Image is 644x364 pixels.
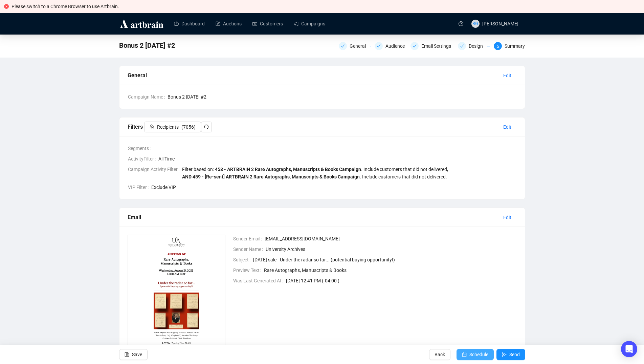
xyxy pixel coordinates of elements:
span: RG [472,20,478,27]
span: save [125,352,129,357]
img: logo [119,18,164,29]
div: General [350,42,370,50]
span: team [150,124,154,129]
span: Save [132,345,142,364]
span: Bonus 2 [DATE] #2 [168,93,517,101]
button: Edit [498,212,517,223]
span: 5 [497,44,499,49]
button: Edit [498,70,517,81]
span: University Archives [266,245,517,253]
span: VIP Filter [128,184,151,191]
button: Send [496,349,525,360]
span: [EMAIL_ADDRESS][DOMAIN_NAME] [265,235,517,242]
span: calendar [462,352,467,357]
a: Customers [252,15,283,33]
span: Preview Text [233,266,264,274]
span: check [413,44,417,48]
a: question-circle [454,13,467,34]
div: Summary [505,42,525,50]
span: Exclude VIP [151,184,517,191]
div: Design [469,42,487,50]
span: redo [204,124,209,129]
a: Auctions [216,15,242,33]
span: ActivityFilter [128,155,158,163]
span: Subject [233,256,253,263]
div: General [128,71,498,80]
button: Back [429,349,450,360]
span: did not delivered , [412,167,448,172]
span: send [502,352,507,357]
b: AND [182,174,193,179]
div: Email [128,213,498,221]
span: [PERSON_NAME] [482,21,518,26]
span: Recipients [157,123,179,131]
span: [DATE] sale - Under the radar so far... (potential buying opportunity!) [253,256,517,263]
span: Filters [128,124,212,130]
div: 5Summary [494,42,525,50]
span: Segments [128,145,153,152]
div: Filter based on: [182,166,448,180]
span: question-circle [459,21,463,26]
span: [DATE] 12:41 PM (-04:00 ) [286,277,517,284]
div: Email Settings [410,42,454,50]
div: Audience [385,42,409,50]
span: . Include customers that [193,174,447,179]
span: Rare Autographs, Manuscripts & Books [264,266,517,274]
span: Edit [503,72,511,79]
div: Design [458,42,490,50]
span: . Include customers that [215,167,448,172]
button: Edit [498,122,517,132]
span: Campaign Name [128,93,168,101]
div: Please switch to a Chrome Browser to use Artbrain. [12,3,640,10]
span: Schedule [469,345,488,364]
span: Edit [503,123,511,131]
div: General [339,42,371,50]
span: check [377,44,381,48]
span: All Time [158,155,517,163]
b: 458 - ARTBRAIN 2 Rare Autographs, Manuscripts & Books Campaign [215,167,361,172]
span: Sender Email [233,235,265,242]
a: Campaigns [294,15,325,33]
a: Dashboard [174,15,205,33]
button: Schedule [457,349,494,360]
span: Send [509,345,520,364]
span: check [341,44,345,48]
span: Edit [503,214,511,221]
span: Bonus 2 August 27, 2025 #2 [119,40,175,51]
button: Recipients(7056) [144,122,201,132]
div: Audience [375,42,406,50]
span: check [460,44,464,48]
span: ( 7056 ) [181,123,196,131]
span: Sender Name [233,245,266,253]
b: 459 - [Re-sent] ARTBRAIN 2 Rare Autographs, Manuscripts & Books Campaign [193,174,360,179]
div: Open Intercom Messenger [621,341,637,357]
span: close-circle [4,4,9,9]
span: Was Last Generated At [233,277,286,284]
span: Campaign Activity Filter [128,166,182,180]
div: Email Settings [421,42,455,50]
span: Back [435,345,445,364]
span: did not delivered , [410,174,447,179]
button: Save [119,349,148,360]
